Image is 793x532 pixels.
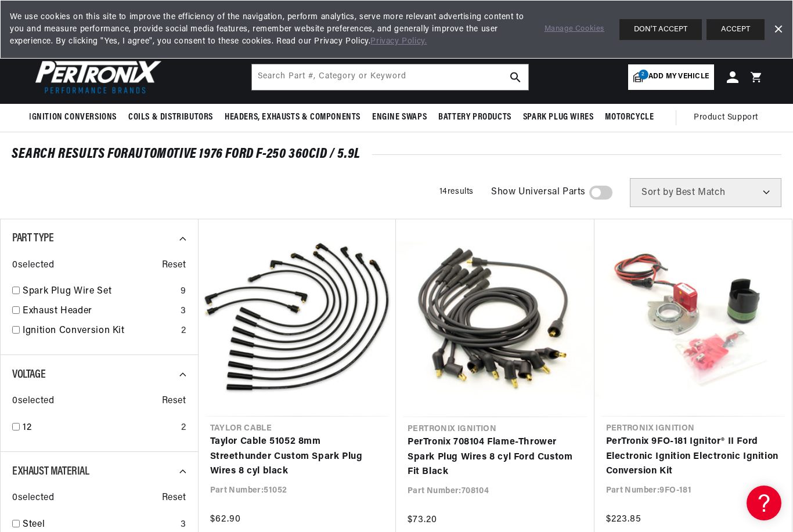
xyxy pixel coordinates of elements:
span: Show Universal Parts [491,185,586,200]
a: Taylor Cable 51052 8mm Streethunder Custom Spark Plug Wires 8 cyl black [210,435,385,479]
span: Exhaust Material [12,466,89,477]
summary: Spark Plug Wires [517,104,600,131]
summary: Product Support [694,104,764,132]
div: 2 [181,324,186,339]
button: DON'T ACCEPT [619,19,702,40]
span: Product Support [694,111,758,124]
summary: Motorcycle [599,104,659,131]
span: Coils & Distributors [128,111,213,124]
span: Voltage [12,369,45,381]
summary: Ignition Conversions [29,104,122,131]
span: Part Type [12,233,53,244]
input: Search Part #, Category or Keyword [252,64,528,90]
img: Pertronix [29,57,163,97]
summary: Headers, Exhausts & Components [219,104,366,131]
a: Dismiss Banner [769,21,787,38]
a: 12 [23,421,176,436]
a: Ignition Conversion Kit [23,324,176,339]
span: Engine Swaps [372,111,427,124]
span: Reset [162,258,186,273]
span: 0 selected [12,394,54,409]
a: Spark Plug Wire Set [23,284,176,299]
span: Headers, Exhausts & Components [225,111,361,124]
span: Spark Plug Wires [523,111,594,124]
span: Reset [162,491,186,506]
span: 0 selected [12,491,54,506]
div: 3 [181,304,186,319]
div: SEARCH RESULTS FOR Automotive 1976 Ford F-250 360cid / 5.9L [12,149,781,160]
a: 2Add my vehicle [628,64,714,90]
a: Privacy Policy. [370,37,427,46]
div: 9 [181,284,186,299]
a: PerTronix 708104 Flame-Thrower Spark Plug Wires 8 cyl Ford Custom Fit Black [408,435,583,480]
span: Motorcycle [605,111,654,124]
span: Ignition Conversions [29,111,117,124]
a: Manage Cookies [545,23,604,35]
span: 2 [639,70,648,79]
summary: Battery Products [432,104,517,131]
summary: Engine Swaps [366,104,432,131]
span: Battery Products [438,111,511,124]
span: 0 selected [12,258,54,273]
button: search button [503,64,528,90]
span: Add my vehicle [648,71,709,82]
span: Reset [162,394,186,409]
select: Sort by [630,178,781,207]
span: 14 results [439,187,474,196]
span: We use cookies on this site to improve the efficiency of the navigation, perform analytics, serve... [10,11,528,48]
a: Exhaust Header [23,304,176,319]
div: 2 [181,421,186,436]
span: Sort by [641,188,673,197]
summary: Coils & Distributors [122,104,219,131]
a: PerTronix 9FO-181 Ignitor® II Ford Electronic Ignition Electronic Ignition Conversion Kit [606,435,781,479]
button: ACCEPT [707,19,765,40]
